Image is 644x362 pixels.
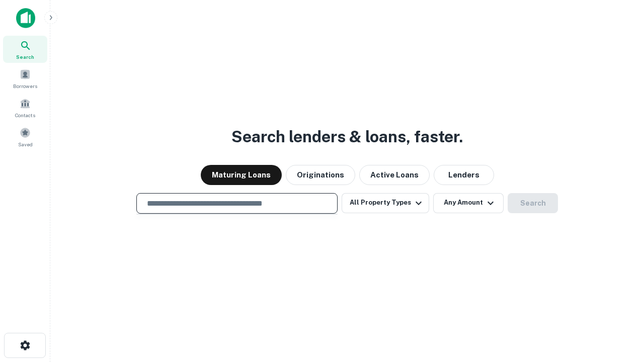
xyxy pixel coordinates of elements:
[342,193,429,213] button: All Property Types
[3,123,47,150] a: Saved
[15,111,35,119] span: Contacts
[3,36,47,63] a: Search
[3,65,47,92] a: Borrowers
[231,125,463,149] h3: Search lenders & loans, faster.
[286,165,355,185] button: Originations
[359,165,430,185] button: Active Loans
[433,193,504,213] button: Any Amount
[16,8,35,28] img: capitalize-icon.png
[594,282,644,330] iframe: Chat Widget
[18,140,33,148] span: Saved
[16,53,34,61] span: Search
[3,94,47,121] a: Contacts
[201,165,282,185] button: Maturing Loans
[13,82,37,90] span: Borrowers
[434,165,494,185] button: Lenders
